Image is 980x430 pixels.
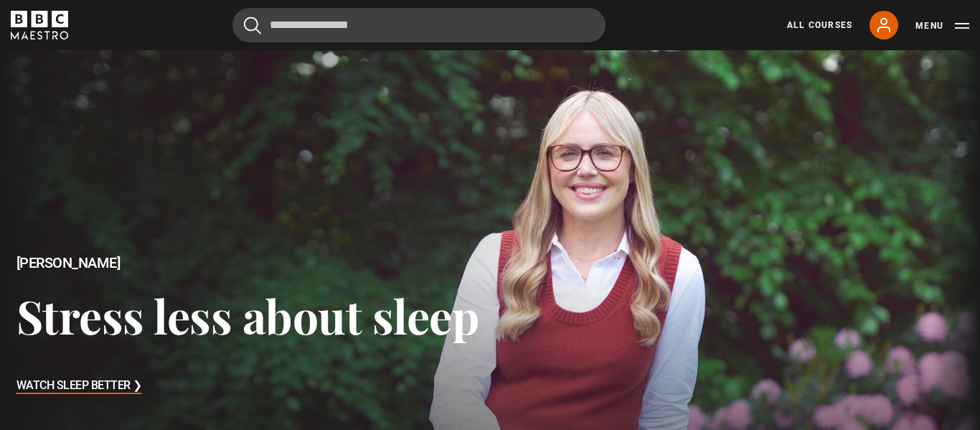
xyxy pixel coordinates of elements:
[232,8,606,42] input: Search
[17,255,479,271] h2: [PERSON_NAME]
[244,17,261,34] button: Submit the search query
[17,375,142,397] h3: Watch Sleep Better ❯
[915,19,969,33] button: Toggle navigation
[11,11,68,39] svg: BBC Maestro
[17,288,479,343] h3: Stress less about sleep
[787,19,852,32] a: All Courses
